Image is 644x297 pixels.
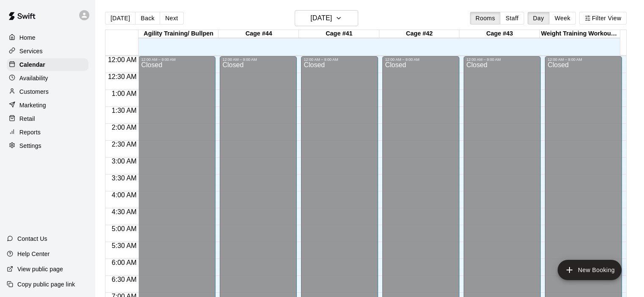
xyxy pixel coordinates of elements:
[17,250,50,258] p: Help Center
[379,30,460,38] div: Cage #42
[500,12,524,25] button: Staff
[558,260,622,280] button: add
[7,31,88,44] a: Home
[110,174,139,182] span: 3:30 AM
[7,139,88,152] a: Settings
[110,225,139,232] span: 5:00 AM
[19,74,48,82] p: Availability
[7,112,88,125] a: Retail
[19,60,45,69] p: Calendar
[547,57,619,62] div: 12:00 AM – 9:00 AM
[470,12,500,25] button: Rooms
[385,57,457,62] div: 12:00 AM – 9:00 AM
[110,141,139,148] span: 2:30 AM
[110,191,139,199] span: 4:00 AM
[7,45,88,57] a: Services
[19,101,46,109] p: Marketing
[19,87,49,96] p: Customers
[110,158,139,165] span: 3:00 AM
[19,128,41,136] p: Reports
[7,85,88,98] a: Customers
[540,30,620,38] div: Weight Training Workout Area
[135,12,160,25] button: Back
[110,259,139,266] span: 6:00 AM
[106,56,139,63] span: 12:00 AM
[295,10,358,26] button: [DATE]
[19,142,41,150] p: Settings
[528,12,550,25] button: Day
[19,47,43,55] p: Services
[110,90,139,97] span: 1:00 AM
[7,126,88,139] a: Reports
[7,72,88,84] a: Availability
[7,99,88,112] a: Marketing
[310,12,332,24] h6: [DATE]
[549,12,576,25] button: Week
[160,12,183,25] button: Next
[579,12,627,25] button: Filter View
[110,276,139,283] span: 6:30 AM
[106,73,139,80] span: 12:30 AM
[110,242,139,249] span: 5:30 AM
[105,12,135,25] button: [DATE]
[17,265,63,273] p: View public page
[299,30,379,38] div: Cage #41
[459,30,540,38] div: Cage #43
[218,30,299,38] div: Cage #44
[222,57,294,62] div: 12:00 AM – 9:00 AM
[7,58,88,71] a: Calendar
[110,208,139,215] span: 4:30 AM
[110,124,139,131] span: 2:00 AM
[17,234,47,243] p: Contact Us
[141,57,213,62] div: 12:00 AM – 9:00 AM
[19,33,36,42] p: Home
[19,114,35,123] p: Retail
[466,57,538,62] div: 12:00 AM – 9:00 AM
[304,57,376,62] div: 12:00 AM – 9:00 AM
[17,280,75,289] p: Copy public page link
[110,107,139,114] span: 1:30 AM
[138,30,219,38] div: Agility Training/ Bullpen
